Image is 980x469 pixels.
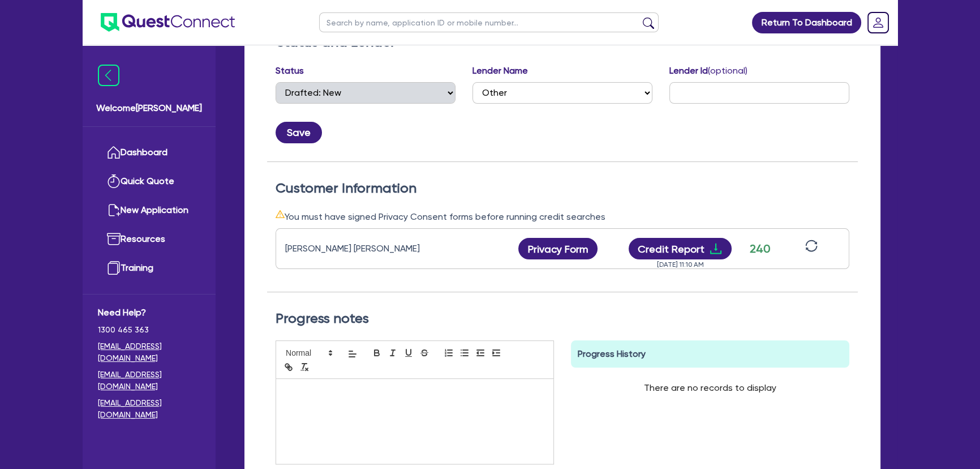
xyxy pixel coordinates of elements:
[107,174,121,188] img: quick-quote
[863,8,893,37] a: Dropdown toggle
[518,238,598,259] button: Privacy Form
[98,196,200,225] a: New Application
[276,210,849,224] div: You must have signed Privacy Consent forms before running credit searches
[98,167,200,196] a: Quick Quote
[708,65,747,76] span: (optional)
[98,397,200,421] a: [EMAIL_ADDRESS][DOMAIN_NAME]
[746,240,774,257] div: 240
[98,306,200,319] span: Need Help?
[629,238,732,259] button: Credit Reportdownload
[805,240,818,252] span: sync
[98,225,200,254] a: Resources
[802,239,821,259] button: sync
[276,122,322,143] button: Save
[98,369,200,393] a: [EMAIL_ADDRESS][DOMAIN_NAME]
[669,64,747,78] label: Lender Id
[571,340,849,368] div: Progress History
[276,210,285,219] span: warning
[752,12,861,33] a: Return To Dashboard
[276,310,849,327] h2: Progress notes
[98,340,200,364] a: [EMAIL_ADDRESS][DOMAIN_NAME]
[107,261,121,275] img: training
[276,64,304,78] label: Status
[98,138,200,167] a: Dashboard
[96,101,202,115] span: Welcome [PERSON_NAME]
[98,324,200,336] span: 1300 465 363
[709,242,723,255] span: download
[107,203,121,217] img: new-application
[107,232,121,246] img: resources
[285,242,427,255] div: [PERSON_NAME] [PERSON_NAME]
[630,368,790,408] div: There are no records to display
[101,13,235,32] img: quest-connect-logo-blue
[98,65,119,86] img: icon-menu-close
[276,180,849,197] h2: Customer Information
[472,64,528,78] label: Lender Name
[98,254,200,283] a: Training
[319,12,659,32] input: Search by name, application ID or mobile number...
